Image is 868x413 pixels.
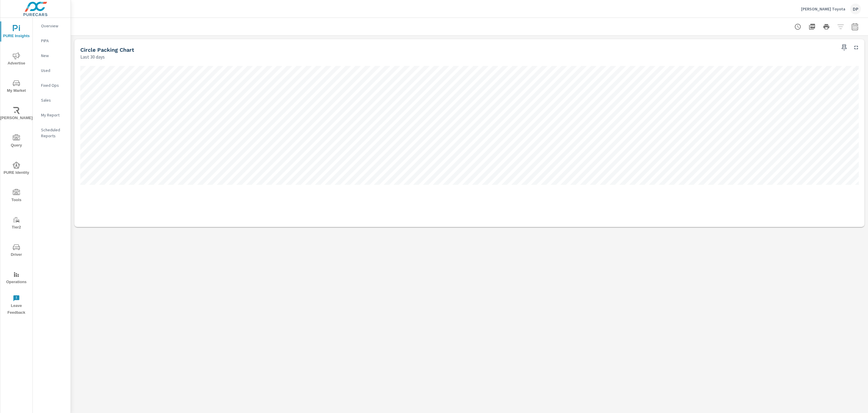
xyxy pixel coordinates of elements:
[33,51,71,60] div: New
[851,43,861,52] button: Minimize Widget
[2,244,31,258] span: Driver
[41,127,66,139] p: Scheduled Reports
[801,6,845,12] p: [PERSON_NAME] Toyota
[41,53,66,59] p: New
[2,52,31,67] span: Advertise
[33,66,71,75] div: Used
[33,81,71,90] div: Fixed Ops
[2,189,31,204] span: Tools
[2,216,31,231] span: Tier2
[2,295,31,316] span: Leave Feedback
[0,18,32,319] div: nav menu
[80,53,105,60] p: Last 30 days
[2,25,31,40] span: PURE Insights
[2,134,31,149] span: Query
[33,21,71,30] div: Overview
[33,111,71,119] div: My Report
[33,96,71,105] div: Sales
[2,162,31,176] span: PURE Identity
[820,21,832,33] button: Print Report
[41,67,66,73] p: Used
[2,80,31,94] span: My Market
[2,271,31,286] span: Operations
[41,38,66,44] p: PIPA
[80,47,134,53] h5: Circle Packing Chart
[806,21,818,33] button: "Export Report to PDF"
[41,23,66,29] p: Overview
[41,97,66,103] p: Sales
[849,21,861,33] button: Select Date Range
[33,125,71,140] div: Scheduled Reports
[41,82,66,88] p: Fixed Ops
[41,112,66,118] p: My Report
[839,43,849,52] span: Save this to your personalized report
[850,4,861,14] div: DP
[2,107,31,122] span: [PERSON_NAME]
[33,36,71,45] div: PIPA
